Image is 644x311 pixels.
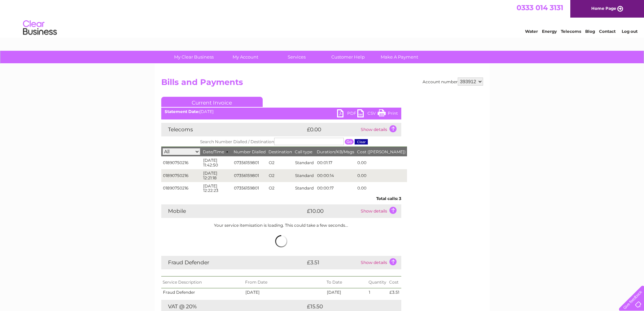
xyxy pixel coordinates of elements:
[161,77,483,90] h2: Bills and Payments
[305,256,359,269] td: £3.51
[244,276,325,288] th: From Date
[315,169,356,182] td: 00:00:14
[201,169,232,182] td: [DATE] 12:21:18
[585,29,595,34] a: Blog
[267,182,293,195] td: O2
[161,222,401,228] p: Your service itemisation is loading. This could take a few seconds...
[165,109,199,114] b: Statement Date:
[161,204,305,218] td: Mobile
[234,149,266,154] span: Number Dialled
[359,204,401,218] td: Show details
[166,51,222,63] a: My Clear Business
[315,182,356,195] td: 00:00:17
[357,109,378,119] a: CSV
[525,29,538,34] a: Water
[161,123,305,136] td: Telecoms
[356,182,407,195] td: 0.00
[622,29,638,34] a: Log out
[269,51,325,63] a: Services
[517,3,563,12] a: 0333 014 3131
[161,288,244,296] td: Fraud Defender
[161,97,263,107] a: Current Invoice
[305,123,359,136] td: £0.00
[423,77,483,86] div: Account number
[359,123,401,136] td: Show details
[357,149,406,154] span: Cost ([PERSON_NAME])
[367,276,388,288] th: Quantity
[293,169,315,182] td: Standard
[267,156,293,169] td: O2
[201,182,232,195] td: [DATE] 12:22:23
[317,149,354,154] span: Duration/KB/Msgs
[599,29,616,34] a: Contact
[325,288,367,296] td: [DATE]
[232,169,267,182] td: 07356159801
[388,288,401,296] td: £3.51
[163,4,482,33] div: Clear Business is a trading name of Verastar Limited (registered in [GEOGRAPHIC_DATA] No. 3667643...
[161,109,401,114] div: [DATE]
[161,156,201,169] td: 01890750216
[293,182,315,195] td: Standard
[203,149,231,154] span: Date/Time
[275,235,287,247] img: loading
[542,29,557,34] a: Energy
[244,288,325,296] td: [DATE]
[356,156,407,169] td: 0.00
[356,169,407,182] td: 0.00
[378,109,398,119] a: Print
[161,276,244,288] th: Service Description
[315,156,356,169] td: 00:01:17
[161,169,201,182] td: 01890750216
[161,136,407,147] th: Search Number Dialled / Destination
[201,156,232,169] td: [DATE] 11:42:50
[388,276,401,288] th: Cost
[161,182,201,195] td: 01890750216
[23,18,57,38] img: logo.png
[305,204,359,218] td: £10.00
[325,276,367,288] th: To Date
[320,51,376,63] a: Customer Help
[232,182,267,195] td: 07356159801
[359,256,401,269] td: Show details
[295,149,312,154] span: Call type
[268,149,292,154] span: Destination
[267,169,293,182] td: O2
[367,288,388,296] td: 1
[232,156,267,169] td: 07356159801
[561,29,581,34] a: Telecoms
[337,109,357,119] a: PDF
[372,51,427,63] a: Make A Payment
[217,51,273,63] a: My Account
[293,156,315,169] td: Standard
[161,256,305,269] td: Fraud Defender
[161,195,401,201] div: Total calls: 3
